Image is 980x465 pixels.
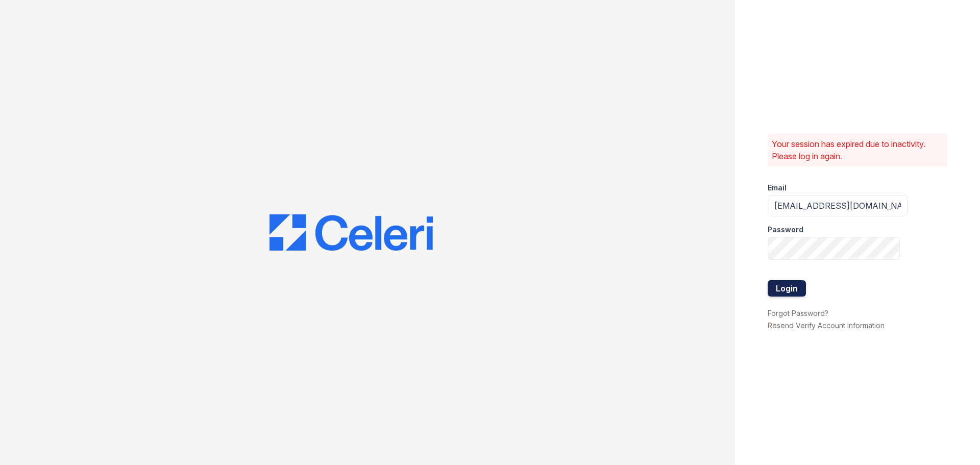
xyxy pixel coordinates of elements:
img: CE_Logo_Blue-a8612792a0a2168367f1c8372b55b34899dd931a85d93a1a3d3e32e68fde9ad4.png [269,214,433,251]
label: Password [768,225,803,235]
label: Email [768,183,787,193]
button: Login [768,280,806,297]
a: Forgot Password? [768,309,828,317]
p: Your session has expired due to inactivity. Please log in again. [772,138,943,162]
a: Resend Verify Account Information [768,321,885,330]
